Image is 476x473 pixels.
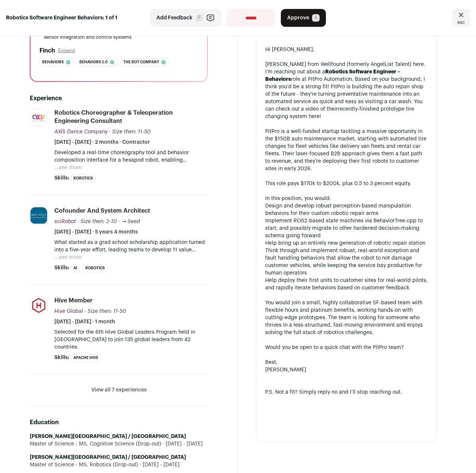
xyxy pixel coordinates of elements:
strong: [PERSON_NAME][GEOGRAPHIC_DATA] / [GEOGRAPHIC_DATA] [30,434,186,439]
strong: Robotics Software Engineer Behaviors: 1 of 1 [6,14,117,22]
li: Help bring up an entirely new generation of robotic repair station [265,239,428,247]
span: [DATE] - [DATE] · 5 years 4 months [54,228,138,236]
span: · Size then: 2-10 [77,219,117,224]
h2: Finch [39,46,55,55]
div: Master of Science - MS, Robotics (Drop-out) [30,461,208,469]
li: AI [71,264,80,272]
span: Behaviors 2.0 [79,58,108,66]
div: Hi [PERSON_NAME], [265,46,428,53]
button: Expand [58,48,75,54]
button: ...see more [54,254,82,261]
span: Approve [287,14,309,22]
span: Add Feedback [156,14,193,22]
a: recently-finished prototype tire changing system here [265,107,414,119]
p: What started as a grad school scholarship application turned into a five-year effort, leading tea... [54,239,208,254]
h2: Experience [30,94,208,103]
span: A [312,14,320,22]
div: In this position, you would: [265,195,428,202]
button: Add Feedback F [150,9,221,27]
div: Cofounder and System Architect [54,207,150,215]
div: You would join a small, highly collaborative SF-based team with flexible hours and platinum benef... [265,299,428,336]
img: 183e4f1248d4539a5abf254ad5d99c4b93c7d2175b5394a7987ec8fbffbe5193.jpg [30,109,47,126]
span: · Size then: 11-50 [109,129,151,134]
span: Behaviors [42,58,64,66]
span: → Seed [121,219,140,224]
li: Think through and implement robust, real-world exception and fault handling behaviors that allow ... [265,247,428,277]
h2: Education [30,418,208,427]
span: esc [457,19,465,25]
span: Skills: [54,264,69,272]
span: [DATE] - [DATE] · 1 month [54,318,115,326]
li: Design and develop robust perception-based manipulation behaviors for their custom robotic repair... [265,202,428,217]
p: Developed a real-time choreography tool and behavior composition interface for a hexapod robot, e... [54,149,208,164]
li: Help deploy their first units to customer sites for real-world pilots, and rapidly iterate behavi... [265,277,428,292]
div: Robotics Choreographer & Teleoperation Engineering Consultant [54,109,208,125]
li: Implement ROS2-based state machines via BehaviorTree.cpp to start, and possibly migrate to other ... [265,217,428,239]
span: sciRobot [54,219,76,224]
span: · Size then: 11-50 [85,309,126,314]
span: [DATE] - [DATE] [161,440,203,448]
div: Master of Science - MS, Cognitive Science (Drop-out) [30,440,208,448]
a: Close [452,9,470,27]
div: P.S. Not a fit? Simply reply no and I’ll stop reaching out. [265,388,428,396]
li: Apache Hive [71,354,101,362]
img: abcfb9f8d2f25a3aaff3e567b850b73993e718b5f3995d50b46df22ed99ec469.jpg [30,297,47,314]
strong: Robotics Software Engineer – Behaviors [265,69,400,82]
div: Best, [265,359,428,366]
li: Robotics [83,264,107,272]
div: PitPro is a well-funded startup tackling a massive opportunity in the $150B auto maintenance mark... [265,128,428,172]
img: a63c843964e98e3684fc226f20f945a2132d11b012b5e4abb116b0763d7e2ca0.png [30,207,47,224]
span: [DATE] - [DATE] · 2 months · Contractor [54,139,150,146]
div: [PERSON_NAME] from Wellfound (formerly AngelList Talent) here. I’m reaching out about a role at P... [265,61,428,120]
span: The bot company [123,58,159,66]
span: Skills: [54,174,69,182]
button: Approve A [281,9,326,27]
span: Hive Global [54,309,83,314]
span: · [118,218,120,225]
div: Would you be open to a quick chat with the PitPro team? [265,344,428,351]
span: F [196,14,203,22]
p: Selected for the 6th Hive Global Leaders Program held in [GEOGRAPHIC_DATA] to join 135 global lea... [54,328,208,351]
button: View all 7 experiences [91,386,147,394]
button: ...see more [54,164,82,171]
div: This role pays $170k to $200k, plus 0.5 to 3 percent equity. [265,180,428,187]
div: Hive Member [54,296,93,305]
strong: [PERSON_NAME][GEOGRAPHIC_DATA] / [GEOGRAPHIC_DATA] [30,455,186,460]
span: AXIS Dance Company [54,129,108,134]
div: [PERSON_NAME] [265,366,428,374]
span: Skills: [54,354,69,361]
li: Robotics [71,174,95,182]
span: [DATE] - [DATE] [138,461,180,469]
